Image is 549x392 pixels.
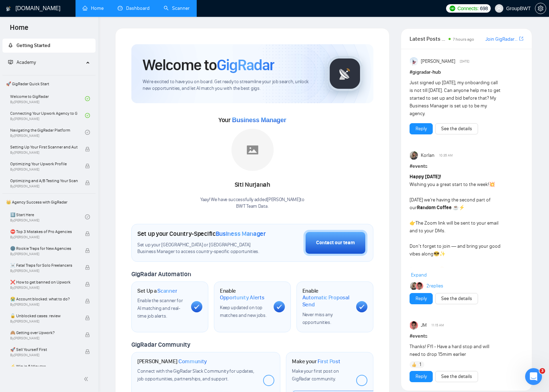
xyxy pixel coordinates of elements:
[459,205,465,211] span: ⚡
[143,55,274,74] h1: Welcome to
[17,42,50,48] span: Getting Started
[10,295,78,303] span: 😭 Account blocked: what to do?
[292,368,339,382] span: Make your first post on GigRadar community.
[85,130,90,135] span: check-circle
[439,266,445,272] span: ☺️
[439,251,445,257] span: ✨
[200,179,305,191] div: Siti Nurjanah
[316,239,355,247] div: Contact our team
[10,346,78,353] span: 🚀 Sell Yourself First
[410,34,446,43] span: Latest Posts from the GigRadar Community
[85,349,90,354] span: lock
[410,332,523,340] h1: # events
[10,177,78,184] span: Optimizing and A/B Testing Your Scanner for Better Results
[410,174,441,180] strong: Happy [DATE]!
[416,282,424,290] img: JM
[327,56,362,91] img: gigradar-logo.png
[10,108,85,123] a: Connecting Your Upwork Agency to GigRadarBy[PERSON_NAME]
[412,362,417,367] img: 👍
[433,251,439,257] span: 😎
[3,77,95,91] span: 🚀 GigRadar Quick Start
[220,305,267,318] span: Keep updated on top matches and new jobs.
[421,321,427,329] span: JM
[435,123,478,134] button: See the details
[85,96,90,101] span: check-circle
[410,282,418,290] img: Korlan
[497,6,502,11] span: user
[410,173,501,297] div: Wishing you a great start to the week! [DATE] we’re having the second part of our The Zoom link w...
[10,269,78,273] span: By [PERSON_NAME]
[137,287,177,294] h1: Set Up a
[4,22,34,37] span: Home
[410,79,501,118] div: Just signed up [DATE], my onboarding call is not till [DATE]. Can anyone help me to get started t...
[8,59,36,65] span: Academy
[441,125,472,133] a: See the details
[421,152,434,159] span: Korlan
[410,68,523,76] h1: # gigradar-hub
[435,371,478,382] button: See the details
[480,5,488,12] span: 698
[220,287,268,301] h1: Enable
[439,152,453,159] span: 10:35 AM
[435,293,478,304] button: See the details
[519,36,523,41] span: export
[10,353,78,357] span: By [PERSON_NAME]
[10,91,85,106] a: Welcome to GigRadarBy[PERSON_NAME]
[83,5,104,11] a: homeHome
[10,363,78,370] span: ⚡ Win in 5 Minutes
[535,6,546,11] a: setting
[441,295,472,303] a: See the details
[426,283,443,290] a: 2replies
[535,3,546,14] button: setting
[85,265,90,270] span: lock
[417,205,452,211] strong: Random Coffee
[216,230,266,238] span: Business Manager
[231,129,274,171] img: placeholder.png
[441,373,472,380] a: See the details
[302,312,333,325] span: Never miss any opportunities.
[292,358,340,365] h1: Make your
[10,303,78,307] span: By [PERSON_NAME]
[421,58,455,65] span: [PERSON_NAME]
[3,195,95,209] span: 👑 Agency Success with GigRadar
[85,248,90,253] span: lock
[540,368,545,374] span: 3
[8,43,13,48] span: rocket
[200,203,305,210] p: BWT Team Data .
[85,113,90,118] span: check-circle
[10,125,85,140] a: Navigating the GigRadar PlatformBy[PERSON_NAME]
[85,231,90,236] span: lock
[137,230,266,238] h1: Set up your Country-Specific
[232,117,286,124] span: Business Manager
[137,298,183,319] span: Enable the scanner for AI matching and real-time job alerts.
[457,5,478,12] span: Connects:
[411,272,427,278] span: Expand
[17,59,36,65] span: Academy
[410,371,433,382] button: Reply
[10,319,78,324] span: By [PERSON_NAME]
[143,79,316,92] span: We're excited to have you on board. Get ready to streamline your job search, unlock new opportuni...
[419,361,421,368] span: 1
[10,167,78,172] span: By [PERSON_NAME]
[10,312,78,319] span: 🔓 Unblocked cases: review
[10,336,78,340] span: By [PERSON_NAME]
[525,368,542,385] iframe: Intercom live chat
[218,116,286,124] span: Your
[85,147,90,152] span: lock
[10,262,78,269] span: ☠️ Fatal Traps for Solo Freelancers
[318,358,340,365] span: First Post
[410,162,523,170] h1: # events
[450,6,455,11] img: upwork-logo.png
[10,279,78,286] span: ❌ How to get banned on Upwork
[416,373,427,380] a: Reply
[137,242,268,255] span: Set up your [GEOGRAPHIC_DATA] or [GEOGRAPHIC_DATA] Business Manager to access country-specific op...
[460,58,469,65] span: [DATE]
[131,270,191,278] span: GigRadar Automation
[2,39,96,53] li: Getting Started
[157,287,177,294] span: Scanner
[85,214,90,219] span: check-circle
[10,286,78,290] span: By [PERSON_NAME]
[85,282,90,287] span: lock
[85,366,90,371] span: lock
[10,252,78,256] span: By [PERSON_NAME]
